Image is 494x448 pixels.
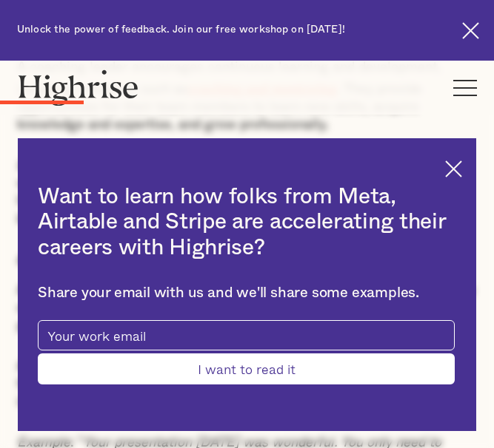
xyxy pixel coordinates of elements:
[462,22,479,39] img: Cross icon
[17,69,139,106] img: Highrise logo
[38,353,455,385] input: I want to read it
[38,320,455,385] form: current-ascender-blog-article-modal-form
[445,160,462,177] img: Cross icon
[38,320,455,350] input: Your work email
[38,184,455,261] h2: Want to learn how folks from Meta, Airtable and Stripe are accelerating their careers with Highrise?
[38,285,455,302] div: Share your email with us and we'll share some examples.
